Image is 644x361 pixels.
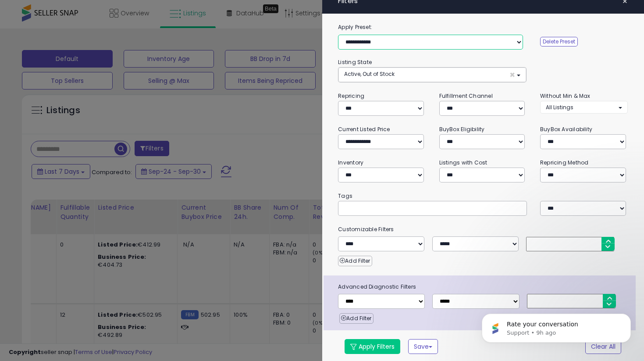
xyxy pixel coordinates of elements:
[338,125,390,133] small: Current Listed Price
[540,125,592,133] small: BuyBox Availability
[469,295,644,357] iframe: Intercom notifications message
[338,159,363,166] small: Inventory
[439,159,487,166] small: Listings with Cost
[408,339,438,354] button: Save
[509,70,515,79] span: ×
[344,70,395,78] span: Active, Out of Stock
[540,101,628,114] button: All Listings
[439,125,485,133] small: BuyBox Eligibility
[339,313,373,324] button: Add Filter
[331,22,634,32] label: Apply Preset:
[338,58,372,66] small: Listing State
[540,159,589,166] small: Repricing Method
[331,191,634,201] small: Tags
[540,37,578,46] button: Delete Preset
[540,92,591,100] small: Without Min & Max
[546,104,573,111] span: All Listings
[338,68,526,82] button: Active, Out of Stock ×
[338,92,364,100] small: Repricing
[439,92,493,100] small: Fulfillment Channel
[345,339,400,354] button: Apply Filters
[338,256,372,266] button: Add Filter
[331,282,636,292] span: Advanced Diagnostic Filters
[331,225,634,234] small: Customizable Filters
